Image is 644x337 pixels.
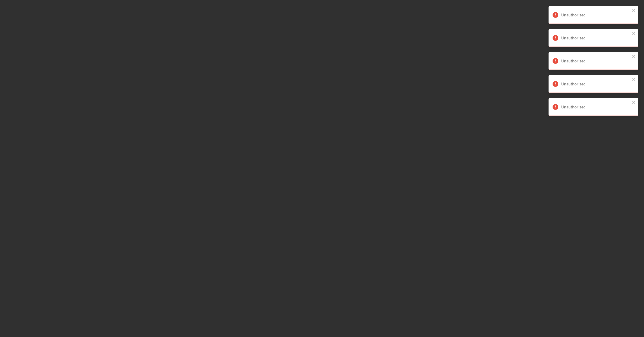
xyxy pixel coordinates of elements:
[561,36,630,40] div: Unauthorized
[561,13,630,17] div: Unauthorized
[561,105,630,109] div: Unauthorized
[632,31,636,37] button: close
[632,8,636,14] button: close
[561,82,630,86] div: Unauthorized
[632,100,636,106] button: close
[561,59,630,63] div: Unauthorized
[632,54,636,60] button: close
[632,77,636,83] button: close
